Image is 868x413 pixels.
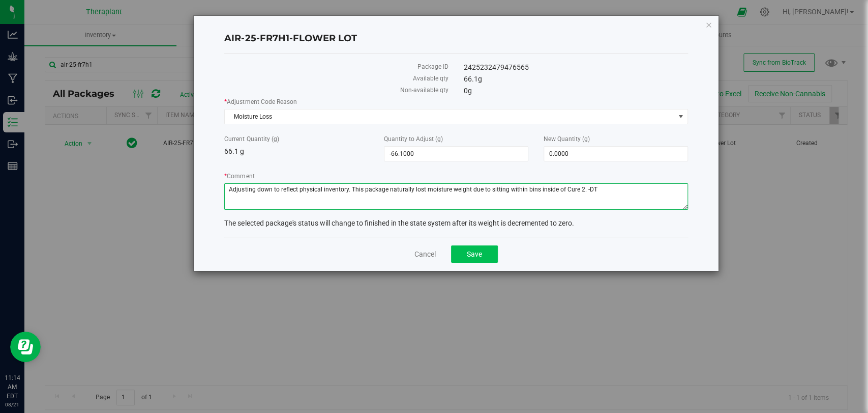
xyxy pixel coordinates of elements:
[464,87,472,95] span: 0
[224,219,574,227] span: The selected package's status will change to finished in the state system after its weight is dec...
[478,75,482,83] span: g
[384,134,528,144] label: Quantity to Adjust (g)
[468,87,472,95] span: g
[464,75,482,83] span: 66.1
[224,74,448,83] label: Available qty
[384,147,528,161] input: -66.1000
[674,109,687,124] span: select
[225,109,674,124] span: Moisture Loss
[414,249,436,259] a: Cancel
[456,62,696,73] div: 2425232479476565
[224,134,369,144] label: Current Quantity (g)
[544,134,688,144] label: New Quantity (g)
[224,62,448,71] label: Package ID
[224,97,687,106] label: Adjustment Code Reason
[224,147,244,155] span: 66.1 g
[224,32,687,45] h4: AIR-25-FR7H1-FLOWER LOT
[451,245,498,263] button: Save
[544,147,687,161] input: 0.0000
[10,332,41,362] iframe: Resource center
[467,250,482,258] span: Save
[224,86,448,95] label: Non-available qty
[224,172,687,181] label: Comment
